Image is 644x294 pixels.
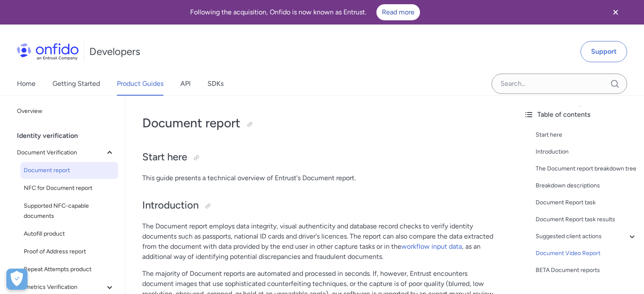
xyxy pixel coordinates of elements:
[536,181,637,191] a: Breakdown descriptions
[20,243,118,260] a: Proof of Address report
[536,147,637,157] a: Introduction
[536,231,637,242] a: Suggested client actions
[142,198,500,213] h2: Introduction
[24,201,115,221] span: Supported NFC-capable documents
[117,72,163,96] a: Product Guides
[17,43,79,60] img: Onfido Logo
[24,247,115,257] span: Proof of Address report
[20,162,118,179] a: Document report
[17,148,105,158] span: Document Verification
[536,198,637,208] a: Document Report task
[180,72,191,96] a: API
[20,225,118,242] a: Autofill product
[600,2,631,23] button: Close banner
[536,214,637,225] a: Document Report task results
[20,198,118,225] a: Supported NFC-capable documents
[14,103,118,120] a: Overview
[17,282,105,292] span: Biometrics Verification
[17,127,122,144] div: Identity verification
[10,4,600,20] div: Following the acquisition, Onfido is now known as Entrust.
[536,164,637,174] a: The Document report breakdown tree
[536,265,637,275] a: BETA Document reports
[20,261,118,278] a: Repeat Attempts product
[524,110,637,120] div: Table of contents
[142,150,500,165] h2: Start here
[6,269,28,290] button: Open Preferences
[376,4,420,20] a: Read more
[492,74,627,94] input: Onfido search input field
[24,183,115,193] span: NFC for Document report
[401,242,462,250] a: workflow input data
[536,248,637,258] a: Document Video Report
[142,173,500,183] p: This guide presents a technical overview of Entrust's Document report.
[536,130,637,140] a: Start here
[24,229,115,239] span: Autofill product
[53,72,100,96] a: Getting Started
[207,72,224,96] a: SDKs
[17,72,36,96] a: Home
[580,41,627,62] a: Support
[20,180,118,197] a: NFC for Document report
[142,221,500,262] p: The Document report employs data integrity, visual authenticity and database record checks to ver...
[6,269,28,290] div: Cookie Preferences
[17,106,115,116] span: Overview
[24,264,115,275] span: Repeat Attempts product
[611,7,621,17] svg: Close banner
[89,45,140,58] h1: Developers
[14,144,118,161] button: Document Verification
[24,165,115,176] span: Document report
[142,115,500,132] h1: Document report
